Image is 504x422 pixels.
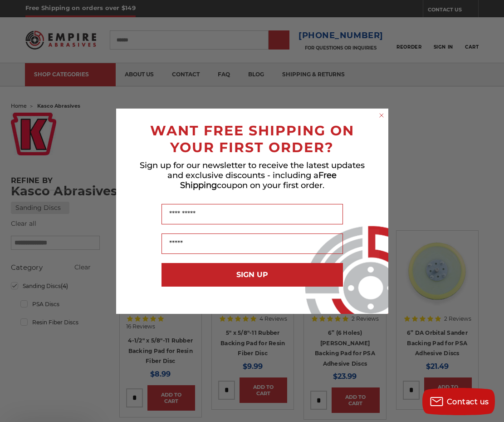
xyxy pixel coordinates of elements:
[161,263,343,287] button: SIGN UP
[447,397,489,406] span: Contact us
[422,388,495,415] button: Contact us
[377,111,386,120] button: Close dialog
[161,233,343,254] input: Email
[140,160,365,190] span: Sign up for our newsletter to receive the latest updates and exclusive discounts - including a co...
[180,170,337,190] span: Free Shipping
[150,122,354,156] span: WANT FREE SHIPPING ON YOUR FIRST ORDER?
